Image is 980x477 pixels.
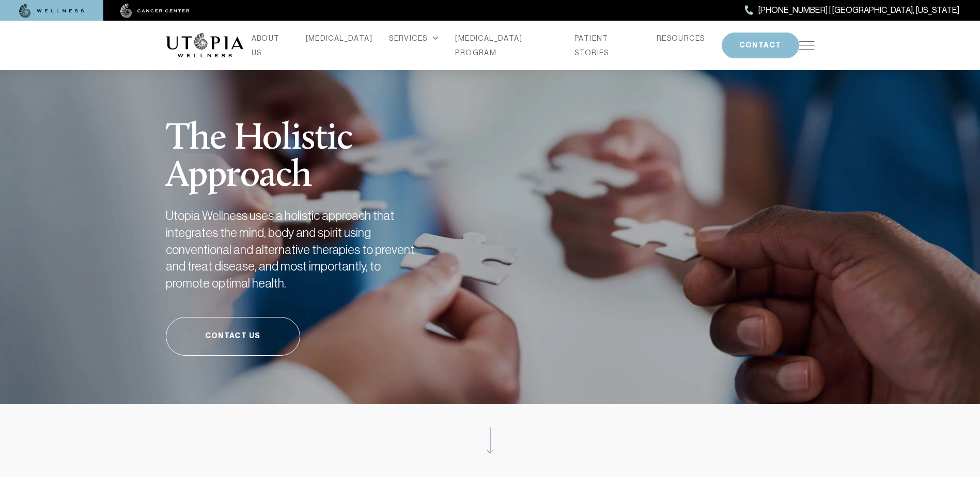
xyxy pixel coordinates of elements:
div: SERVICES [389,31,439,45]
img: logo [166,33,243,58]
a: RESOURCES [657,31,705,45]
img: icon-hamburger [799,41,815,50]
h2: Utopia Wellness uses a holistic approach that integrates the mind, body and spirit using conventi... [166,208,424,292]
img: cancer center [120,4,190,18]
img: wellness [19,4,84,18]
a: [MEDICAL_DATA] [306,31,373,45]
a: ABOUT US [252,31,289,60]
a: Contact Us [166,317,300,356]
h1: The Holistic Approach [166,95,471,195]
a: [MEDICAL_DATA] PROGRAM [455,31,558,60]
a: [PHONE_NUMBER] | [GEOGRAPHIC_DATA], [US_STATE] [745,4,959,17]
span: [PHONE_NUMBER] | [GEOGRAPHIC_DATA], [US_STATE] [758,4,959,17]
button: CONTACT [722,33,799,58]
a: PATIENT STORIES [574,31,640,60]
